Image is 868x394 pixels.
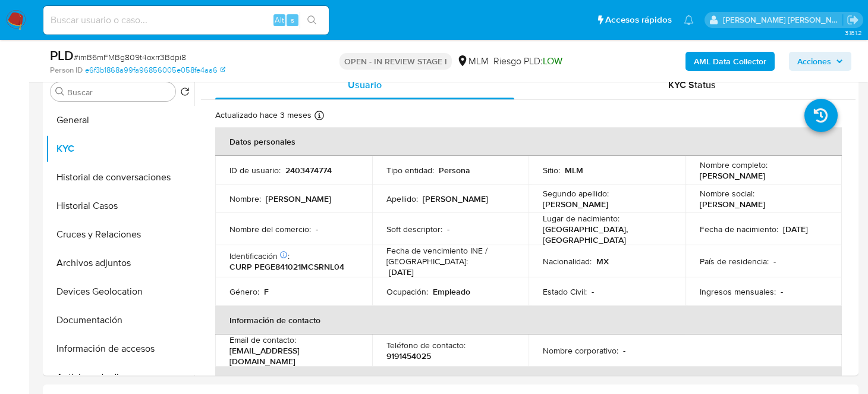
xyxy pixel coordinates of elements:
button: Acciones [789,52,851,71]
span: KYC Status [668,78,716,92]
p: [PERSON_NAME] [423,193,488,204]
p: [PERSON_NAME] [700,170,765,181]
p: [PERSON_NAME] [700,199,765,209]
p: - [592,286,594,297]
p: Nombre : [229,193,261,204]
p: País de residencia : [700,256,769,267]
b: PLD [50,46,74,65]
span: LOW [543,54,562,68]
p: CURP PEGE841021MCSRNL04 [229,261,344,272]
span: s [291,14,294,26]
b: AML Data Collector [694,52,766,71]
button: Información de accesos [46,334,194,363]
p: Soft descriptor : [386,224,442,234]
th: Información de contacto [215,306,842,334]
b: Person ID [50,65,83,76]
p: Fecha de nacimiento : [700,224,778,234]
span: Accesos rápidos [605,14,672,26]
p: Nombre corporativo : [543,345,618,356]
th: Datos personales [215,127,842,156]
button: Devices Geolocation [46,277,194,306]
p: F [264,286,269,297]
a: Notificaciones [684,15,694,25]
p: - [773,256,776,267]
p: Tipo entidad : [386,165,434,176]
p: Persona [439,165,470,176]
button: Documentación [46,306,194,334]
p: [DATE] [783,224,808,234]
p: [PERSON_NAME] [266,193,331,204]
button: KYC [46,135,194,163]
p: brenda.morenoreyes@mercadolibre.com.mx [723,14,843,26]
button: Volver al orden por defecto [180,87,190,100]
p: Segundo apellido : [543,188,609,199]
p: Estado Civil : [543,286,587,297]
p: 9191454025 [386,351,431,361]
a: e6f3b1868a99fa96856005e058fe4aa6 [85,65,225,76]
span: Riesgo PLD: [493,55,562,68]
button: Cruces y Relaciones [46,220,194,249]
p: Actualizado hace 3 meses [215,110,312,121]
span: Alt [275,14,284,26]
button: AML Data Collector [685,52,775,71]
p: Nombre completo : [700,160,768,170]
p: Género : [229,286,259,297]
p: Nacionalidad : [543,256,592,267]
div: MLM [457,55,489,68]
span: Usuario [348,78,382,92]
p: Nombre social : [700,188,754,199]
button: Archivos adjuntos [46,249,194,277]
p: ID de usuario : [229,165,281,176]
p: Fecha de vencimiento INE / [GEOGRAPHIC_DATA] : [386,245,515,267]
span: Acciones [797,52,831,71]
p: Teléfono de contacto : [386,340,466,351]
input: Buscar [67,87,171,98]
p: [EMAIL_ADDRESS][DOMAIN_NAME] [229,345,353,367]
button: Historial de conversaciones [46,163,194,192]
p: Ingresos mensuales : [700,286,776,297]
p: - [447,224,449,234]
p: Apellido : [386,193,418,204]
p: [GEOGRAPHIC_DATA], [GEOGRAPHIC_DATA] [543,224,666,245]
span: 3.161.2 [845,28,862,37]
p: Ocupación : [386,286,428,297]
p: [PERSON_NAME] [543,199,608,209]
button: search-icon [300,12,324,29]
p: Nombre del comercio : [229,224,311,234]
a: Salir [847,14,859,26]
p: Email de contacto : [229,334,296,345]
p: - [623,345,625,356]
p: [DATE] [389,267,414,277]
p: OPEN - IN REVIEW STAGE I [339,53,452,70]
p: - [316,224,318,234]
button: Buscar [55,87,65,96]
button: Anticipos de dinero [46,363,194,392]
p: MLM [565,165,583,176]
button: General [46,106,194,135]
p: MX [596,256,609,267]
span: # imB6mFMBg809t4oxrr3Bdpi8 [74,51,186,63]
button: Historial Casos [46,192,194,220]
p: Lugar de nacimiento : [543,213,619,224]
p: Identificación : [229,251,290,261]
p: 2403474774 [285,165,332,176]
p: - [781,286,783,297]
p: Empleado [433,286,470,297]
input: Buscar usuario o caso... [43,12,329,28]
p: Sitio : [543,165,560,176]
